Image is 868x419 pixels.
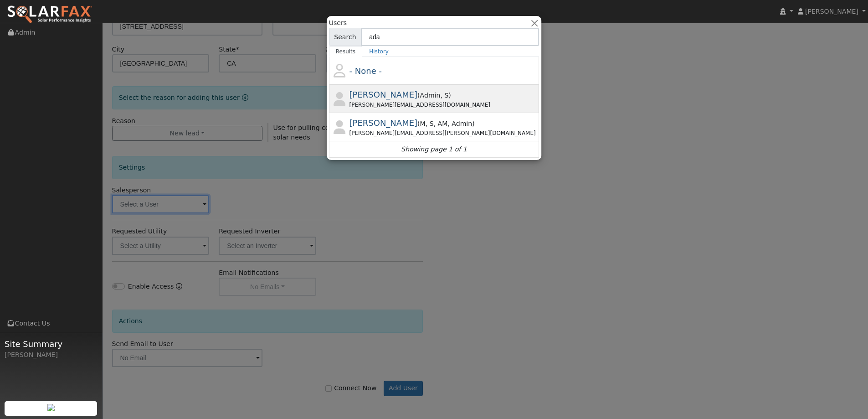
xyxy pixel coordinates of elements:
span: [PERSON_NAME] [805,8,858,15]
img: retrieve [47,404,55,411]
a: History [362,46,395,57]
span: Users [329,18,347,28]
a: Results [329,46,363,57]
span: Site Summary [5,338,98,350]
span: Search [329,28,361,46]
div: [PERSON_NAME] [5,350,98,360]
img: SolarFax [7,5,92,24]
